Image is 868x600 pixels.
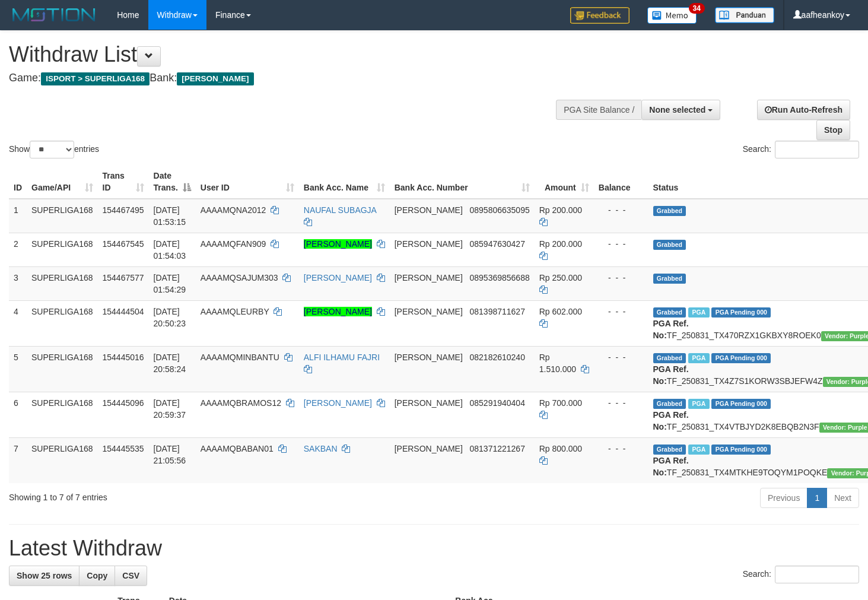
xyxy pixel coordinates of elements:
a: Next [826,488,859,508]
a: ALFI ILHAMU FAJRI [304,353,380,362]
h1: Withdraw List [9,43,567,66]
a: SAKBAN [304,444,338,453]
span: [PERSON_NAME] [395,307,463,316]
a: Show 25 rows [9,566,80,586]
label: Show entries [9,141,99,158]
img: panduan.png [715,7,774,23]
td: 1 [9,199,27,233]
div: PGA Site Balance / [556,100,641,120]
span: AAAAMQLEURBY [201,307,269,316]
span: [PERSON_NAME] [395,444,463,453]
span: AAAAMQMINBANTU [201,353,279,362]
span: Rp 250.000 [539,273,582,282]
h1: Latest Withdraw [9,536,859,560]
span: [DATE] 21:05:56 [154,444,186,465]
span: Copy 081398711627 to clipboard [470,307,525,316]
span: [DATE] 01:54:29 [154,273,186,294]
span: 154445535 [103,444,144,453]
span: [PERSON_NAME] [395,398,463,408]
th: Bank Acc. Name: activate to sort column ascending [299,165,390,199]
div: - - - [599,351,644,363]
span: Grabbed [653,445,686,455]
span: 154444504 [103,307,144,316]
span: AAAAMQSAJUM303 [201,273,278,282]
span: Grabbed [653,399,686,409]
div: - - - [599,238,644,250]
th: Date Trans.: activate to sort column descending [149,165,196,199]
th: User ID: activate to sort column ascending [196,165,299,199]
span: Rp 1.510.000 [539,353,576,374]
span: Copy 085947630427 to clipboard [470,239,525,249]
span: Marked by aafheankoy [688,353,709,363]
a: [PERSON_NAME] [304,307,372,316]
span: [DATE] 20:59:37 [154,398,186,420]
span: Rp 800.000 [539,444,582,453]
td: 5 [9,346,27,392]
td: SUPERLIGA168 [27,199,98,233]
span: Grabbed [653,353,686,363]
a: Run Auto-Refresh [757,100,850,120]
th: Bank Acc. Number: activate to sort column ascending [390,165,535,199]
b: PGA Ref. No: [653,456,689,477]
label: Search: [743,566,859,583]
span: Marked by aafheankoy [688,399,709,409]
button: None selected [641,100,720,120]
td: 4 [9,300,27,346]
span: Marked by aafheankoy [688,445,709,455]
span: PGA Pending [711,353,771,363]
b: PGA Ref. No: [653,410,689,431]
select: Showentries [30,141,74,158]
a: [PERSON_NAME] [304,273,372,282]
span: Copy 082182610240 to clipboard [470,353,525,362]
img: Feedback.jpg [570,7,629,24]
span: PGA Pending [711,399,771,409]
span: [PERSON_NAME] [395,353,463,362]
td: SUPERLIGA168 [27,233,98,266]
span: 154445016 [103,353,144,362]
div: Showing 1 to 7 of 7 entries [9,487,353,503]
span: Copy [87,571,107,580]
span: Grabbed [653,274,686,284]
span: 154467495 [103,205,144,215]
span: PGA Pending [711,445,771,455]
span: Copy 081371221267 to clipboard [470,444,525,453]
div: - - - [599,397,644,409]
td: 6 [9,392,27,437]
span: Rp 700.000 [539,398,582,408]
b: PGA Ref. No: [653,319,689,340]
span: 154467577 [103,273,144,282]
a: Previous [760,488,807,508]
span: Rp 200.000 [539,205,582,215]
span: [DATE] 01:53:15 [154,205,186,227]
td: SUPERLIGA168 [27,300,98,346]
label: Search: [743,141,859,158]
a: [PERSON_NAME] [304,398,372,408]
th: ID [9,165,27,199]
span: Grabbed [653,206,686,216]
span: Show 25 rows [17,571,72,580]
span: AAAAMQBABAN01 [201,444,274,453]
div: - - - [599,306,644,318]
span: [PERSON_NAME] [395,205,463,215]
span: AAAAMQNA2012 [201,205,266,215]
img: MOTION_logo.png [9,6,99,24]
td: SUPERLIGA168 [27,346,98,392]
span: Copy 085291940404 to clipboard [470,398,525,408]
span: Copy 0895806635095 to clipboard [470,205,530,215]
a: [PERSON_NAME] [304,239,372,249]
span: None selected [649,105,705,115]
span: Grabbed [653,240,686,250]
img: Button%20Memo.svg [647,7,697,24]
span: CSV [122,571,139,580]
th: Game/API: activate to sort column ascending [27,165,98,199]
th: Trans ID: activate to sort column ascending [98,165,149,199]
span: [PERSON_NAME] [395,273,463,282]
span: Marked by aafounsreynich [688,307,709,318]
input: Search: [775,141,859,158]
span: [PERSON_NAME] [395,239,463,249]
span: Copy 0895369856688 to clipboard [470,273,530,282]
h4: Game: Bank: [9,72,567,84]
span: Grabbed [653,307,686,318]
span: Rp 602.000 [539,307,582,316]
div: - - - [599,443,644,455]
